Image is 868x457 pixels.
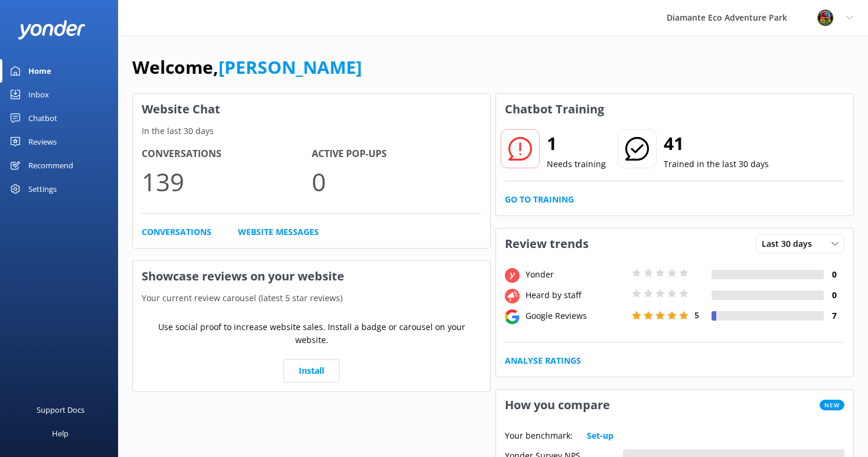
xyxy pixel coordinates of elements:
div: Reviews [28,130,57,154]
h3: Showcase reviews on your website [133,261,490,292]
p: 139 [142,162,312,201]
div: Google Reviews [523,309,629,322]
a: Go to Training [505,193,574,206]
div: Help [52,422,68,445]
div: Chatbot [28,106,57,130]
div: Heard by staff [523,289,629,302]
p: Needs training [547,158,606,171]
p: Your benchmark: [505,429,573,442]
a: Set-up [587,429,614,442]
h4: Conversations [142,146,312,162]
div: Settings [28,177,57,201]
img: 831-1756915225.png [817,9,834,27]
span: 5 [694,309,699,321]
a: Analyse Ratings [505,354,581,367]
h1: Welcome, [132,53,362,81]
p: Your current review carousel (latest 5 star reviews) [133,292,490,305]
div: Support Docs [37,398,84,422]
a: Website Messages [238,226,319,239]
h4: 0 [824,289,844,302]
div: Yonder [523,268,629,281]
h4: 0 [824,268,844,281]
p: Use social proof to increase website sales. Install a badge or carousel on your website. [142,321,481,347]
p: 0 [312,162,482,201]
a: [PERSON_NAME] [218,55,362,79]
img: yonder-white-logo.png [18,20,86,40]
h3: Review trends [496,228,598,259]
p: In the last 30 days [133,125,490,138]
a: Conversations [142,226,211,239]
div: Recommend [28,154,73,177]
h2: 41 [664,129,769,158]
h3: Chatbot Training [496,94,613,125]
p: Trained in the last 30 days [664,158,769,171]
a: Install [283,359,340,383]
div: Home [28,59,51,83]
div: Inbox [28,83,49,106]
h4: 7 [824,309,844,322]
span: Last 30 days [762,237,819,250]
h4: Active Pop-ups [312,146,482,162]
h2: 1 [547,129,606,158]
span: New [820,400,844,410]
h3: Website Chat [133,94,490,125]
h3: How you compare [496,390,619,420]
